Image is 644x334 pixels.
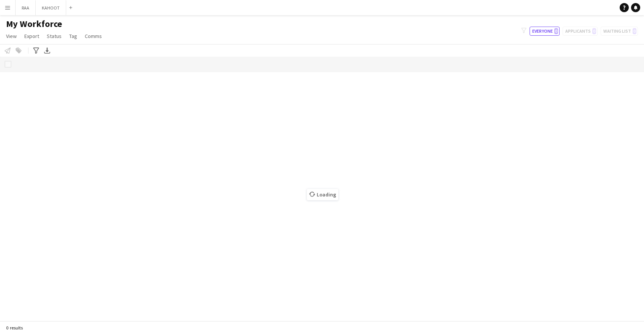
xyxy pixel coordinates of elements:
[43,46,52,55] app-action-btn: Export XLSX
[307,189,338,200] span: Loading
[16,0,36,15] button: RAA
[69,33,77,40] span: Tag
[554,28,558,34] span: 0
[24,33,39,40] span: Export
[6,33,17,40] span: View
[36,0,66,15] button: KAHOOT
[32,46,41,55] app-action-btn: Advanced filters
[3,31,20,41] a: View
[82,31,105,41] a: Comms
[44,31,65,41] a: Status
[21,31,42,41] a: Export
[66,31,80,41] a: Tag
[530,27,560,36] button: Everyone0
[85,33,102,40] span: Comms
[6,18,62,30] span: My Workforce
[47,33,62,40] span: Status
